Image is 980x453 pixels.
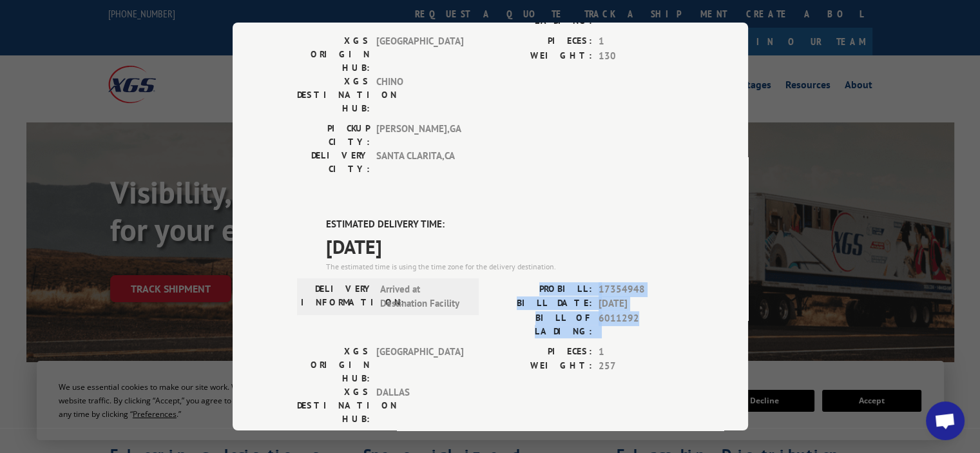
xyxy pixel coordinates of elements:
[599,34,684,49] span: 1
[599,49,684,64] span: 130
[297,75,370,115] label: XGS DESTINATION HUB:
[376,385,463,426] span: DALLAS
[490,359,592,374] label: WEIGHT:
[376,149,463,176] span: SANTA CLARITA , CA
[926,401,965,440] a: Open chat
[376,345,463,385] span: [GEOGRAPHIC_DATA]
[599,282,684,297] span: 17354948
[490,311,592,338] label: BILL OF LADING:
[326,261,684,273] div: The estimated time is using the time zone for the delivery destination.
[490,49,592,64] label: WEIGHT:
[376,34,463,75] span: [GEOGRAPHIC_DATA]
[297,385,370,426] label: XGS DESTINATION HUB:
[301,282,374,311] label: DELIVERY INFORMATION:
[599,296,684,311] span: [DATE]
[326,217,684,232] label: ESTIMATED DELIVERY TIME:
[599,311,684,338] span: 6011292
[376,75,463,115] span: CHINO
[297,345,370,385] label: XGS ORIGIN HUB:
[326,232,684,261] span: [DATE]
[490,296,592,311] label: BILL DATE:
[490,282,592,297] label: PROBILL:
[490,345,592,360] label: PIECES:
[380,282,467,311] span: Arrived at Destination Facility
[297,34,370,75] label: XGS ORIGIN HUB:
[376,122,463,149] span: [PERSON_NAME] , GA
[490,34,592,49] label: PIECES:
[599,345,684,360] span: 1
[599,359,684,374] span: 257
[297,122,370,149] label: PICKUP CITY:
[297,149,370,176] label: DELIVERY CITY:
